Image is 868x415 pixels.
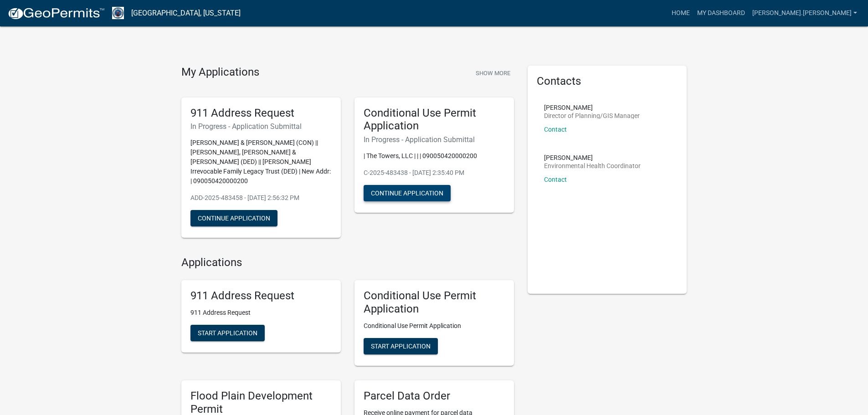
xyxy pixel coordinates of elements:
p: | The Towers, LLC | | | 090050420000200 [364,151,505,161]
h4: My Applications [181,66,259,79]
h5: Contacts [537,75,678,88]
a: My Dashboard [693,5,749,22]
a: [GEOGRAPHIC_DATA], [US_STATE] [131,5,241,21]
h5: 911 Address Request [190,289,332,302]
h6: In Progress - Application Submittal [364,135,505,144]
button: Start Application [364,338,438,354]
p: Environmental Health Coordinator [544,163,641,169]
a: Contact [544,126,567,133]
h4: Applications [181,256,514,269]
a: Home [668,5,693,22]
p: Conditional Use Permit Application [364,321,505,331]
a: [PERSON_NAME].[PERSON_NAME] [749,5,861,22]
img: Henry County, Iowa [112,7,124,19]
p: Director of Planning/GIS Manager [544,113,640,119]
h5: Conditional Use Permit Application [364,107,505,133]
p: [PERSON_NAME] & [PERSON_NAME] (CON) || [PERSON_NAME], [PERSON_NAME] & [PERSON_NAME] (DED) || [PER... [190,138,332,186]
h5: 911 Address Request [190,107,332,120]
button: Show More [472,66,514,81]
p: C-2025-483438 - [DATE] 2:35:40 PM [364,168,505,178]
span: Start Application [198,329,257,337]
button: Continue Application [190,210,277,226]
h5: Conditional Use Permit Application [364,289,505,316]
p: [PERSON_NAME] [544,154,641,161]
p: [PERSON_NAME] [544,104,640,111]
button: Continue Application [364,185,451,201]
a: Contact [544,176,567,183]
span: Start Application [371,342,431,349]
p: ADD-2025-483458 - [DATE] 2:56:32 PM [190,193,332,203]
h5: Parcel Data Order [364,389,505,403]
p: 911 Address Request [190,308,332,318]
button: Start Application [190,325,265,341]
h6: In Progress - Application Submittal [190,122,332,131]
